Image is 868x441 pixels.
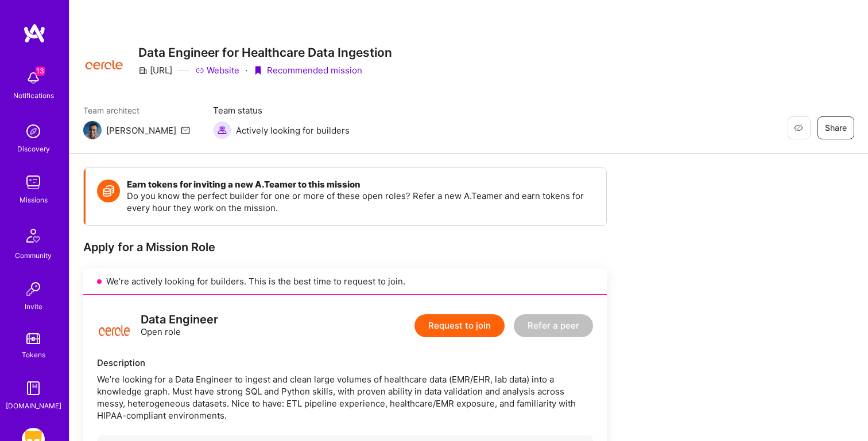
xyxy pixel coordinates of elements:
img: bell [22,67,45,89]
span: Share [825,122,847,134]
div: · [245,64,247,76]
div: Open role [141,314,218,338]
div: [DOMAIN_NAME] [6,400,61,412]
img: logo [23,23,46,44]
img: Token icon [97,179,120,202]
div: We’re actively looking for builders. This is the best time to request to join. [83,268,607,295]
div: Tokens [22,349,45,361]
div: Data Engineer [141,314,218,326]
span: Actively looking for builders [236,124,350,136]
img: discovery [22,120,45,143]
button: Refer a peer [514,314,593,337]
img: Invite [22,278,45,300]
div: [PERSON_NAME] [106,124,176,136]
h3: Data Engineer for Healthcare Data Ingestion [138,45,392,60]
div: Description [97,357,593,369]
h4: Earn tokens for inviting a new A.Teamer to this mission [127,179,595,190]
div: Invite [25,300,42,313]
a: Website [195,64,239,76]
img: tokens [26,333,40,344]
div: Apply for a Mission Role [83,240,607,255]
div: [URL] [138,64,172,76]
button: Request to join [414,314,505,337]
div: Notifications [13,89,54,102]
div: Community [15,249,52,262]
img: guide book [22,377,45,400]
span: Team status [213,104,350,116]
img: teamwork [22,171,45,194]
div: Missions [20,194,48,206]
span: 13 [36,67,45,76]
img: logo [97,309,131,343]
img: Company Logo [83,46,125,75]
img: Team Architect [83,121,102,139]
img: Community [20,222,47,249]
div: Recommended mission [253,64,362,76]
p: Do you know the perfect builder for one or more of these open roles? Refer a new A.Teamer and ear... [127,190,595,214]
div: We’re looking for a Data Engineer to ingest and clean large volumes of healthcare data (EMR/EHR, ... [97,373,593,422]
i: icon CompanyGray [138,66,148,75]
i: icon PurpleRibbon [253,66,262,75]
div: Discovery [17,143,50,155]
img: Actively looking for builders [213,121,231,139]
span: Team architect [83,104,190,116]
button: Share [817,116,854,139]
i: icon EyeClosed [794,123,803,132]
i: icon Mail [181,126,190,135]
